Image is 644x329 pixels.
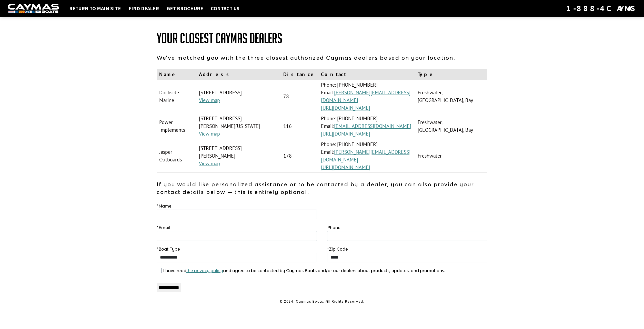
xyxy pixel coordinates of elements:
[196,80,280,113] td: [STREET_ADDRESS]
[281,69,318,80] th: Distance
[8,4,59,13] img: white-logo-c9c8dbefe5ff5ceceb0f0178aa75bf4bb51f6bca0971e226c86eb53dfe498488.png
[196,69,280,80] th: Address
[208,5,242,12] a: Contact Us
[321,130,370,137] a: [URL][DOMAIN_NAME]
[157,224,170,231] label: Email
[321,105,370,111] a: [URL][DOMAIN_NAME]
[415,139,487,173] td: Freshwater
[415,113,487,139] td: Freshwater, [GEOGRAPHIC_DATA], Bay
[321,149,410,163] a: [PERSON_NAME][EMAIL_ADDRESS][DOMAIN_NAME]
[157,299,487,304] p: © 2024. Caymas Boats. All Rights Reserved.
[334,123,411,129] a: [EMAIL_ADDRESS][DOMAIN_NAME]
[157,113,196,139] td: Power Implements
[566,3,636,14] div: 1-888-4CAYMAS
[199,130,220,137] a: View map
[415,80,487,113] td: Freshwater, [GEOGRAPHIC_DATA], Bay
[196,113,280,139] td: [STREET_ADDRESS][PERSON_NAME][US_STATE]
[157,54,487,61] p: We've matched you with the three closest authorized Caymas dealers based on your location.
[281,113,318,139] td: 116
[199,97,220,104] a: View map
[318,113,415,139] td: Phone: [PHONE_NUMBER] Email:
[321,164,370,171] a: [URL][DOMAIN_NAME]
[281,139,318,173] td: 178
[67,5,123,12] a: Return to main site
[164,5,206,12] a: Get Brochure
[157,246,180,252] label: Boat Type
[196,139,280,173] td: [STREET_ADDRESS][PERSON_NAME]
[318,139,415,173] td: Phone: [PHONE_NUMBER] Email:
[327,224,340,231] label: Phone
[321,89,410,104] a: [PERSON_NAME][EMAIL_ADDRESS][DOMAIN_NAME]
[126,5,162,12] a: Find Dealer
[157,203,172,209] label: Name
[163,268,445,274] label: I have read and agree to be contacted by Caymas Boats and/or our dealers about products, updates,...
[199,160,220,167] a: View map
[186,268,223,273] a: the privacy policy
[157,80,196,113] td: Dockside Marine
[318,69,415,80] th: Contact
[157,31,487,46] h1: Your Closest Caymas Dealers
[318,80,415,113] td: Phone: [PHONE_NUMBER] Email:
[281,80,318,113] td: 78
[327,246,348,252] label: Zip Code
[415,69,487,80] th: Type
[157,180,487,196] p: If you would like personalized assistance or to be contacted by a dealer, you can also provide yo...
[157,69,196,80] th: Name
[157,139,196,173] td: Jasper Outboards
